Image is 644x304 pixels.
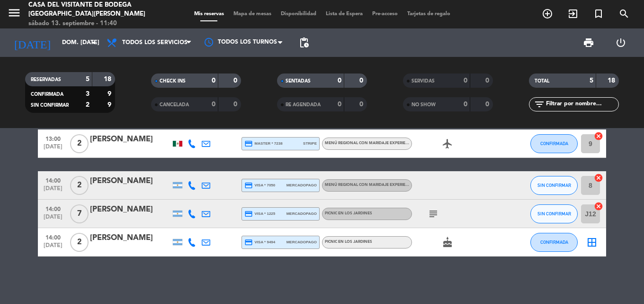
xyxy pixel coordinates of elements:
[286,102,321,107] span: RE AGENDADA
[359,101,365,108] strong: 0
[325,212,372,215] span: Picnic en los Jardines
[90,133,170,146] div: [PERSON_NAME]
[464,101,467,108] strong: 0
[605,28,637,57] div: LOG OUT
[535,79,549,83] span: TOTAL
[70,176,89,195] span: 2
[545,99,618,110] input: Filtrar por nombre...
[411,79,435,83] span: SERVIDAS
[86,76,89,83] strong: 5
[70,134,89,153] span: 2
[325,183,440,187] span: Menú Regional con maridaje Experiencia Santa Julia
[590,77,593,84] strong: 5
[70,233,89,252] span: 2
[41,175,65,185] span: 14:00
[402,11,455,17] span: Tarjetas de regalo
[244,238,275,247] span: visa * 9494
[321,11,367,17] span: Lista de Espera
[303,140,317,147] span: stripe
[244,210,275,218] span: visa * 1225
[542,8,553,19] i: add_circle_outline
[411,102,436,107] span: NO SHOW
[233,101,239,108] strong: 0
[107,101,113,108] strong: 9
[244,238,253,247] i: credit_card
[7,6,21,23] button: menu
[160,102,189,107] span: CANCELADA
[338,101,341,108] strong: 0
[244,181,275,190] span: visa * 7050
[31,103,69,108] span: SIN CONFIRMAR
[7,6,21,20] i: menu
[442,138,453,149] i: airplanemode_active
[41,144,65,155] span: [DATE]
[583,37,594,48] span: print
[86,101,89,108] strong: 2
[104,76,113,83] strong: 18
[212,101,215,108] strong: 0
[530,233,578,252] button: CONFIRMADA
[359,77,365,84] strong: 0
[325,141,440,145] span: Menú Regional con maridaje Experiencia Santa Julia
[593,8,604,19] i: turned_in_not
[31,92,63,97] span: CONFIRMADA
[537,211,571,216] span: SIN CONFIRMAR
[160,79,186,83] span: CHECK INS
[88,37,99,48] i: arrow_drop_down
[540,240,568,245] span: CONFIRMADA
[41,242,65,253] span: [DATE]
[286,211,317,217] span: mercadopago
[530,176,578,195] button: SIN CONFIRMAR
[90,203,170,216] div: [PERSON_NAME]
[367,11,402,17] span: Pre-acceso
[28,19,154,28] div: sábado 13. septiembre - 11:40
[325,240,372,244] span: Picnic en los Jardines
[286,239,317,245] span: mercadopago
[567,8,579,19] i: exit_to_app
[41,185,65,196] span: [DATE]
[244,139,283,148] span: master * 7238
[244,210,253,218] i: credit_card
[298,37,310,48] span: pending_actions
[586,237,598,248] i: border_all
[70,204,89,223] span: 7
[530,204,578,223] button: SIN CONFIRMAR
[90,175,170,187] div: [PERSON_NAME]
[594,173,603,183] i: cancel
[608,77,617,84] strong: 18
[464,77,467,84] strong: 0
[41,203,65,214] span: 14:00
[229,11,276,17] span: Mapa de mesas
[41,133,65,144] span: 13:00
[537,183,571,188] span: SIN CONFIRMAR
[244,181,253,190] i: credit_card
[286,182,317,188] span: mercadopago
[594,131,603,141] i: cancel
[286,79,311,83] span: SENTADAS
[276,11,321,17] span: Disponibilidad
[534,99,545,110] i: filter_list
[615,37,626,48] i: power_settings_new
[90,232,170,244] div: [PERSON_NAME]
[530,134,578,153] button: CONFIRMADA
[189,11,229,17] span: Mis reservas
[212,77,215,84] strong: 0
[485,101,491,108] strong: 0
[86,91,89,97] strong: 3
[31,77,61,82] span: RESERVADAS
[594,202,603,211] i: cancel
[28,0,154,19] div: Casa del Visitante de Bodega [GEOGRAPHIC_DATA][PERSON_NAME]
[41,214,65,225] span: [DATE]
[244,139,253,148] i: credit_card
[122,39,188,46] span: Todos los servicios
[428,208,439,220] i: subject
[338,77,341,84] strong: 0
[485,77,491,84] strong: 0
[41,231,65,242] span: 14:00
[233,77,239,84] strong: 0
[7,32,57,53] i: [DATE]
[540,141,568,146] span: CONFIRMADA
[618,8,630,19] i: search
[107,91,113,97] strong: 9
[442,237,453,248] i: cake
